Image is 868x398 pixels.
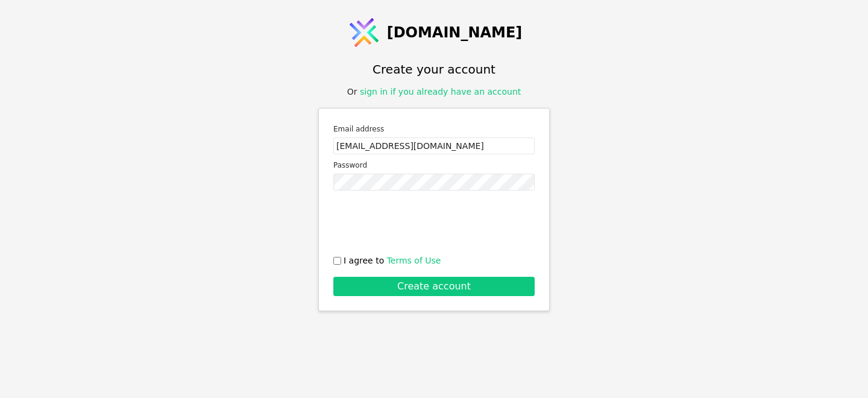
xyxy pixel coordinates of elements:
[333,174,535,191] input: Password
[333,257,341,265] input: I agree to Terms of Use
[373,60,495,78] h1: Create your account
[333,277,535,296] button: Create account
[344,254,441,267] span: I agree to
[346,14,523,51] a: [DOMAIN_NAME]
[387,256,441,265] a: Terms of Use
[342,200,526,247] iframe: reCAPTCHA
[333,159,535,171] label: Password
[360,87,521,96] a: sign in if you already have an account
[333,123,535,135] label: Email address
[333,137,535,154] input: Email address
[387,22,523,43] span: [DOMAIN_NAME]
[347,86,521,98] div: Or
